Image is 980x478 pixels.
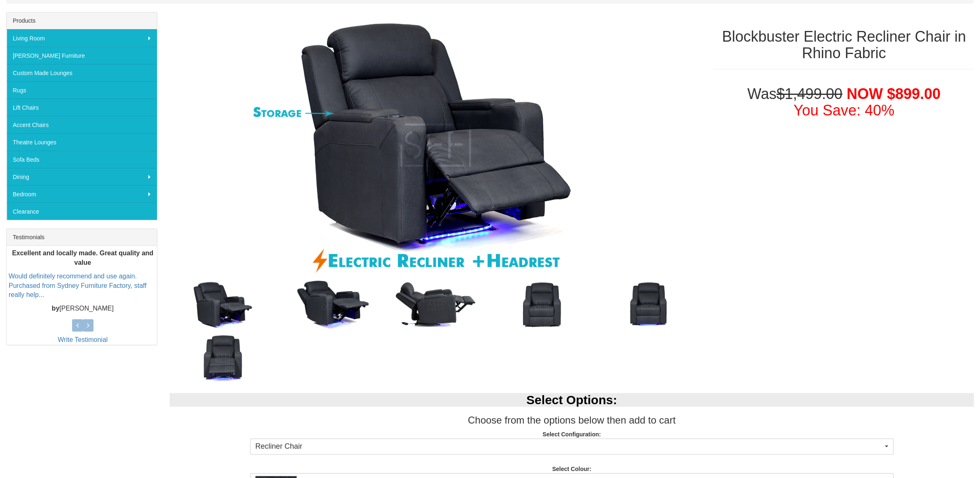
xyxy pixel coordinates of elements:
[7,203,157,220] a: Clearance
[250,438,893,455] button: Recliner Chair
[7,185,157,203] a: Bedroom
[170,415,974,426] h3: Choose from the options below then add to cart
[52,305,60,312] b: by
[777,85,842,102] del: $1,499.00
[7,29,157,47] a: Living Room
[9,272,147,298] a: Would definitely recommend and use again. Purchased from Sydney Furniture Factory, staff really h...
[7,12,157,29] div: Products
[543,431,601,438] strong: Select Configuration:
[7,133,157,151] a: Theatre Lounges
[793,102,894,119] font: You Save: 40%
[526,393,617,407] b: Select Options:
[714,86,974,118] h1: Was
[7,47,157,64] a: [PERSON_NAME] Furniture
[255,441,883,452] span: Recliner Chair
[58,336,108,343] a: Write Testimonial
[847,85,940,102] span: NOW $899.00
[7,116,157,133] a: Accent Chairs
[7,64,157,81] a: Custom Made Lounges
[12,249,153,266] b: Excellent and locally made. Great quality and value
[714,28,974,61] h1: Blockbuster Electric Recliner Chair in Rhino Fabric
[9,304,157,313] p: [PERSON_NAME]
[7,168,157,185] a: Dining
[7,151,157,168] a: Sofa Beds
[7,99,157,116] a: Lift Chairs
[7,81,157,99] a: Rugs
[7,229,157,246] div: Testimonials
[552,466,591,472] strong: Select Colour:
